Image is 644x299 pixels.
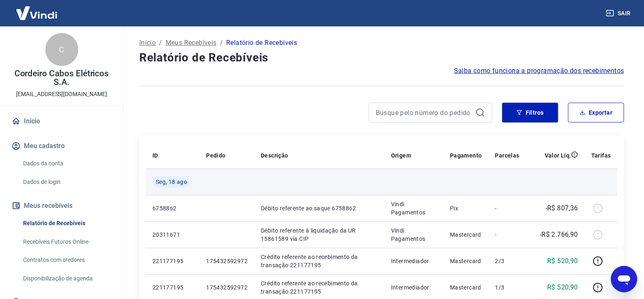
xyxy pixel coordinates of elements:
[495,257,520,265] p: 2/3
[391,200,437,217] p: Vindi Pagamentos
[45,33,78,66] div: C
[20,270,113,287] a: Disponibilização de agenda
[261,151,288,160] p: Descrição
[261,204,378,212] p: Débito referente ao saque 6758862
[391,283,437,292] p: Intermediador
[10,197,113,215] button: Meus recebíveis
[261,226,378,243] p: Débito referente à liquidação da UR 15861589 via CIP
[450,231,482,239] p: Mastercard
[156,178,187,186] span: Seg, 18 ago
[495,283,520,292] p: 1/3
[139,49,624,66] h4: Relatório de Recebíveis
[391,257,437,265] p: Intermediador
[20,155,113,172] a: Dados da conta
[166,38,217,48] a: Meus Recebíveis
[206,283,248,292] p: 175432592972
[376,106,472,119] input: Busque pelo número do pedido
[152,151,158,160] p: ID
[10,112,113,130] a: Início
[16,90,107,99] p: [EMAIL_ADDRESS][DOMAIN_NAME]
[548,283,578,292] p: R$ 520,90
[20,233,113,250] a: Recebíveis Futuros Online
[139,38,156,48] a: Início
[152,204,193,212] p: 6758862
[20,215,113,232] a: Relatório de Recebíveis
[152,257,193,265] p: 221177195
[152,283,193,292] p: 221177195
[454,66,624,76] a: Saiba como funciona a programação dos recebimentos
[450,204,482,212] p: Pix
[206,151,225,160] p: Pedido
[226,38,297,48] p: Relatório de Recebíveis
[546,203,578,213] p: -R$ 807,36
[611,266,637,292] iframe: Botão para abrir a janela de mensagens
[450,151,482,160] p: Pagamento
[391,151,411,160] p: Origem
[152,231,193,239] p: 20311671
[159,38,162,48] p: /
[261,279,378,296] p: Crédito referente ao recebimento da transação 221177195
[540,230,578,240] p: -R$ 2.766,90
[20,174,113,191] a: Dados de login
[10,137,113,155] button: Meu cadastro
[495,151,520,160] p: Parcelas
[450,257,482,265] p: Mastercard
[495,231,520,239] p: -
[591,151,611,160] p: Tarifas
[391,226,437,243] p: Vindi Pagamentos
[7,69,117,87] p: Cordeiro Cabos Elétricos S.A.
[20,252,113,268] a: Contratos com credores
[495,204,520,212] p: -
[568,103,624,122] button: Exportar
[10,0,63,26] img: Vindi
[545,151,571,160] p: Valor Líq.
[450,283,482,292] p: Mastercard
[548,256,578,266] p: R$ 520,90
[502,103,558,122] button: Filtros
[261,253,378,269] p: Crédito referente ao recebimento da transação 221177195
[604,6,634,21] button: Sair
[206,257,248,265] p: 175432592972
[220,38,223,48] p: /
